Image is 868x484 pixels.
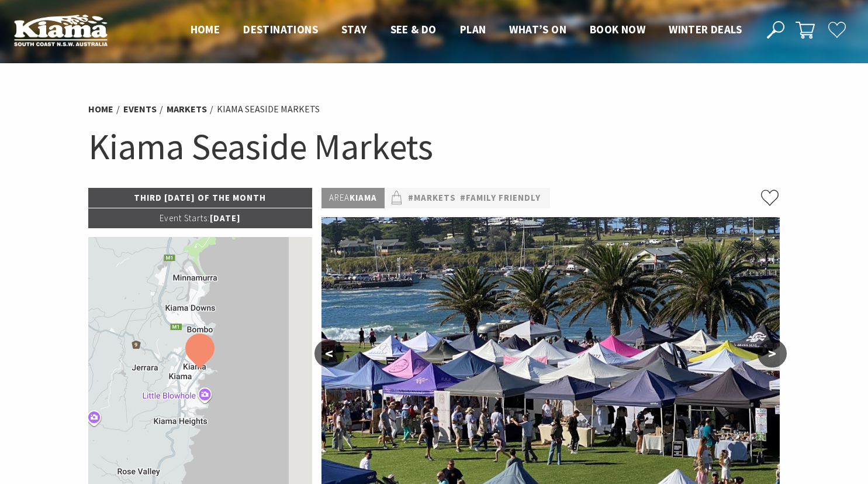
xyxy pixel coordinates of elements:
[123,103,157,115] a: Events
[191,22,220,36] span: Home
[314,339,344,368] button: <
[460,191,541,205] a: #Family Friendly
[329,192,350,203] span: Area
[179,20,753,40] nav: Main Menu
[243,22,318,36] span: Destinations
[14,14,108,46] img: Kiama Logo
[390,22,437,36] span: See & Do
[758,339,787,368] button: >
[160,212,210,224] span: Event Starts:
[167,103,207,115] a: Markets
[88,188,313,208] p: Third [DATE] of the Month
[88,123,780,170] h1: Kiama Seaside Markets
[341,22,367,36] span: Stay
[408,191,456,205] a: #Markets
[88,208,313,228] p: [DATE]
[460,22,486,36] span: Plan
[88,103,113,115] a: Home
[321,188,385,208] p: Kiama
[590,22,645,36] span: Book now
[217,102,320,117] li: Kiama Seaside Markets
[509,22,566,36] span: What’s On
[669,22,742,36] span: Winter Deals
